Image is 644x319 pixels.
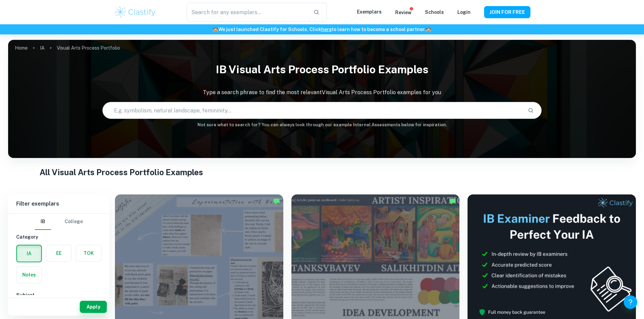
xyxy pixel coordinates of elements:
p: Visual Arts Process Portfolio [57,44,120,52]
img: Marked [449,198,456,205]
h6: Filter exemplars [8,194,110,213]
button: Apply [80,301,107,313]
button: TOK [76,245,101,261]
img: Marked [273,198,280,205]
h6: Category [16,233,101,241]
input: Search for any exemplars... [187,3,308,22]
h1: All Visual Arts Process Portfolio Examples [40,166,604,178]
input: E.g. symbolism, natural landscape, femininity... [103,101,523,120]
a: here [321,27,332,32]
button: IA [17,245,41,262]
p: Exemplars [357,8,382,16]
p: Review [395,9,411,16]
div: Filter type choice [35,214,83,230]
p: Type a search phrase to find the most relevant Visual Arts Process Portfolio examples for you [8,88,636,97]
button: Notes [17,267,42,283]
button: JOIN FOR FREE [484,6,530,18]
span: 🏫 [213,27,218,32]
button: College [65,214,83,230]
img: Clastify logo [114,5,157,19]
button: EE [46,245,71,261]
a: IA [40,43,45,53]
h6: Subject [16,291,101,299]
span: 🏫 [426,27,431,32]
a: Login [457,9,471,15]
h6: Not sure what to search for? You can always look through our example Internal Assessments below f... [8,122,636,128]
h6: We just launched Clastify for Schools. Click to learn how to become a school partner. [1,26,643,33]
h1: IB Visual Arts Process Portfolio examples [8,59,636,80]
button: IB [35,214,51,230]
a: Schools [425,9,444,15]
button: Help and Feedback [624,295,637,309]
button: Search [525,105,536,116]
a: Home [15,43,28,53]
